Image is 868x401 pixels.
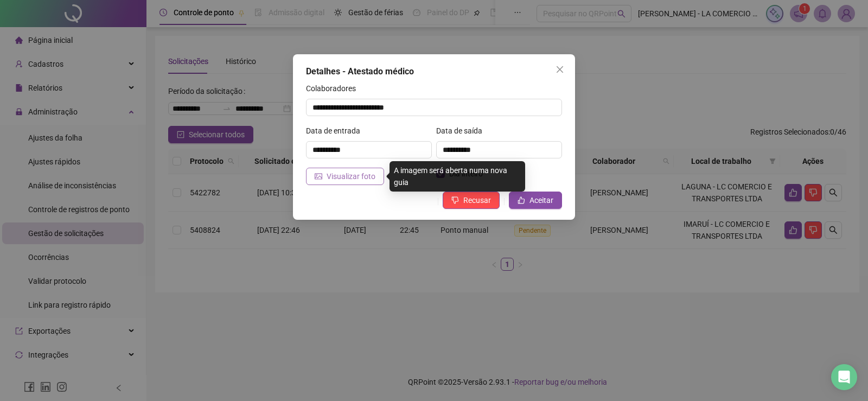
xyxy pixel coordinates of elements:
span: like [518,196,525,204]
div: Open Intercom Messenger [831,364,857,390]
button: Close [551,61,569,78]
span: Visualizar foto [327,170,375,182]
label: Data de entrada [306,125,367,137]
span: Aceitar [529,194,553,206]
label: Colaboradores [306,82,363,94]
div: Detalhes - Atestado médico [306,65,562,78]
span: dislike [451,196,459,204]
button: Visualizar foto [306,168,384,185]
span: Recusar [463,194,491,206]
button: Aceitar [509,192,562,209]
span: close [556,65,564,74]
label: Data de saída [436,125,489,137]
span: picture [315,173,322,180]
button: Recusar [443,192,500,209]
span: Dia inteiro [445,168,487,180]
